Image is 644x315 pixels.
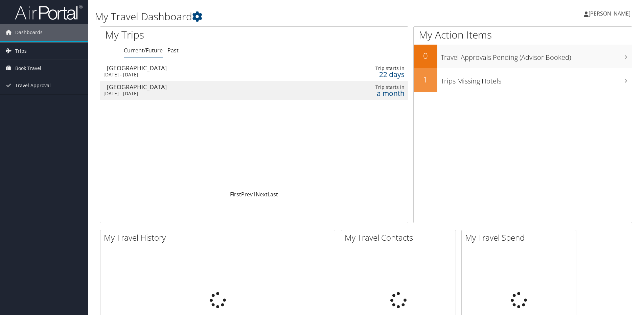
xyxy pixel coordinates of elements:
a: Past [167,47,179,54]
a: Last [268,191,278,198]
div: Trip starts in [336,84,405,90]
h3: Travel Approvals Pending (Advisor Booked) [441,49,632,62]
a: Next [256,191,268,198]
img: airportal-logo.png [15,4,83,20]
a: [PERSON_NAME] [584,3,637,24]
h1: My Trips [105,28,275,42]
a: 0Travel Approvals Pending (Advisor Booked) [414,45,632,68]
h2: 0 [414,50,437,62]
a: First [230,191,241,198]
div: [DATE] - [DATE] [103,91,294,97]
h2: My Travel Contacts [345,232,456,243]
span: Travel Approval [15,77,51,94]
div: a month [336,90,405,96]
div: [GEOGRAPHIC_DATA] [107,84,297,90]
span: Dashboards [15,24,43,41]
h3: Trips Missing Hotels [441,73,632,86]
h1: My Travel Dashboard [95,9,456,24]
a: 1 [253,191,256,198]
a: Prev [241,191,253,198]
h1: My Action Items [414,28,632,42]
a: Current/Future [124,47,163,54]
h2: 1 [414,74,437,85]
div: [GEOGRAPHIC_DATA] [107,65,297,71]
span: [PERSON_NAME] [589,10,630,17]
h2: My Travel History [104,232,335,243]
span: Trips [15,43,27,59]
span: Book Travel [15,60,41,77]
div: Trip starts in [336,65,405,71]
div: [DATE] - [DATE] [103,72,294,78]
div: 22 days [336,71,405,77]
a: 1Trips Missing Hotels [414,68,632,92]
h2: My Travel Spend [465,232,576,243]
